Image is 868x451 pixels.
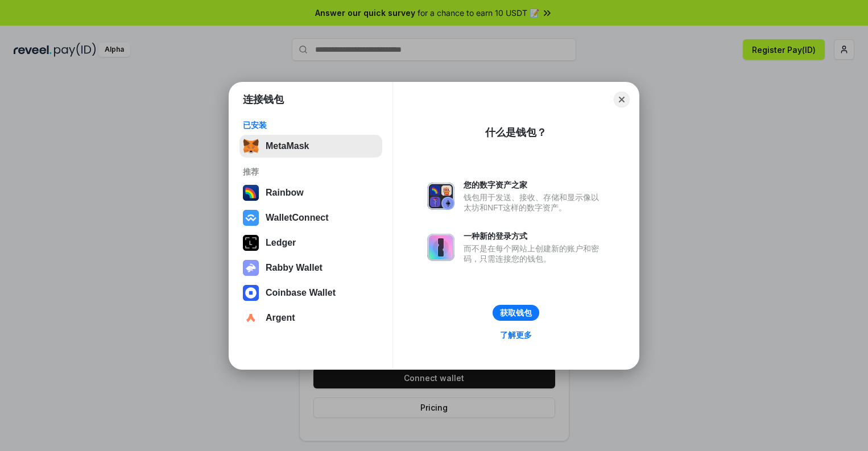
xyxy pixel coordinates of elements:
img: svg+xml,%3Csvg%20xmlns%3D%22http%3A%2F%2Fwww.w3.org%2F2000%2Fsvg%22%20width%3D%2228%22%20height%3... [243,235,259,251]
img: svg+xml,%3Csvg%20width%3D%2228%22%20height%3D%2228%22%20viewBox%3D%220%200%2028%2028%22%20fill%3D... [243,210,259,226]
div: WalletConnect [266,213,329,223]
img: svg+xml,%3Csvg%20width%3D%2228%22%20height%3D%2228%22%20viewBox%3D%220%200%2028%2028%22%20fill%3D... [243,285,259,301]
div: Coinbase Wallet [266,288,336,298]
div: 您的数字资产之家 [464,180,605,190]
div: 已安装 [243,120,379,130]
h1: 连接钱包 [243,93,284,106]
div: 什么是钱包？ [485,126,547,139]
div: 推荐 [243,167,379,177]
button: 获取钱包 [493,305,539,321]
img: svg+xml,%3Csvg%20xmlns%3D%22http%3A%2F%2Fwww.w3.org%2F2000%2Fsvg%22%20fill%3D%22none%22%20viewBox... [427,183,454,210]
div: Rainbow [266,188,304,198]
button: Coinbase Wallet [239,282,382,304]
div: 一种新的登录方式 [464,231,605,241]
div: 了解更多 [500,330,532,340]
div: Ledger [266,238,296,248]
button: Ledger [239,231,382,254]
button: Rainbow [239,181,382,204]
button: WalletConnect [239,206,382,229]
button: Argent [239,307,382,329]
button: Close [614,92,630,107]
img: svg+xml,%3Csvg%20xmlns%3D%22http%3A%2F%2Fwww.w3.org%2F2000%2Fsvg%22%20fill%3D%22none%22%20viewBox... [427,234,454,261]
a: 了解更多 [493,328,539,342]
img: svg+xml,%3Csvg%20xmlns%3D%22http%3A%2F%2Fwww.w3.org%2F2000%2Fsvg%22%20fill%3D%22none%22%20viewBox... [243,260,259,276]
button: MetaMask [239,135,382,158]
div: MetaMask [266,141,309,151]
div: 而不是在每个网站上创建新的账户和密码，只需连接您的钱包。 [464,243,605,264]
button: Rabby Wallet [239,256,382,279]
img: svg+xml,%3Csvg%20width%3D%22120%22%20height%3D%22120%22%20viewBox%3D%220%200%20120%20120%22%20fil... [243,185,259,201]
div: 获取钱包 [500,308,532,318]
img: svg+xml,%3Csvg%20fill%3D%22none%22%20height%3D%2233%22%20viewBox%3D%220%200%2035%2033%22%20width%... [243,138,259,154]
div: Rabby Wallet [266,263,323,273]
div: 钱包用于发送、接收、存储和显示像以太坊和NFT这样的数字资产。 [464,192,605,213]
div: Argent [266,313,295,323]
img: svg+xml,%3Csvg%20width%3D%2228%22%20height%3D%2228%22%20viewBox%3D%220%200%2028%2028%22%20fill%3D... [243,310,259,326]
